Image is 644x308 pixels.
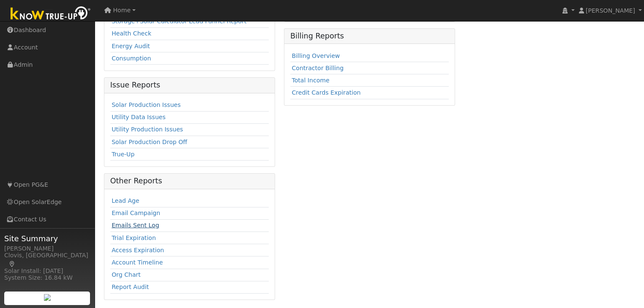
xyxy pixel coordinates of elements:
h5: Billing Reports [290,32,449,41]
a: Billing Overview [292,52,340,59]
a: Lead Age [112,197,139,204]
a: Solar Production Issues [112,101,180,108]
a: Email Campaign [112,210,160,216]
div: [PERSON_NAME] [4,244,90,253]
div: Clovis, [GEOGRAPHIC_DATA] [4,251,90,269]
a: Solar Production Drop Off [112,139,187,145]
a: Health Check [112,30,151,37]
a: Utility Production Issues [112,126,183,133]
a: Energy Audit [112,43,150,49]
a: True-Up [112,151,134,158]
span: Site Summary [4,233,90,244]
img: retrieve [44,294,51,301]
a: Account Timeline [112,259,163,266]
img: Know True-Up [6,5,95,24]
a: Utility Data Issues [112,114,166,120]
a: Emails Sent Log [112,222,159,229]
a: Total Income [292,77,329,84]
a: Contractor Billing [292,65,344,71]
a: Map [8,261,16,267]
a: Credit Cards Expiration [292,89,360,96]
h5: Issue Reports [110,81,269,90]
div: System Size: 16.84 kW [4,273,90,282]
a: Report Audit [112,283,149,290]
div: Solar Install: [DATE] [4,267,90,275]
a: Consumption [112,55,151,62]
span: [PERSON_NAME] [586,7,635,14]
span: Home [113,7,131,14]
a: Access Expiration [112,247,164,253]
a: Trial Expiration [112,234,156,241]
h5: Other Reports [110,177,269,185]
a: Org Chart [112,271,141,278]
